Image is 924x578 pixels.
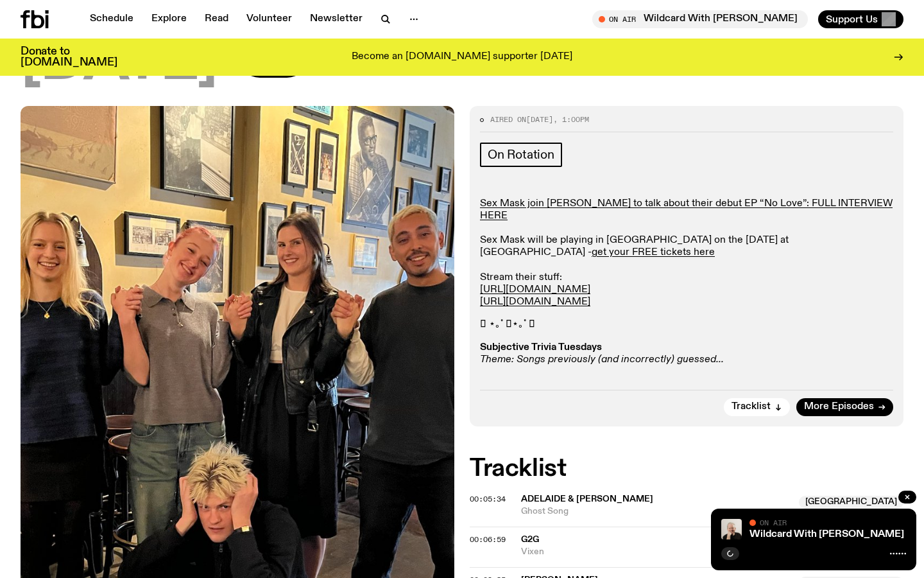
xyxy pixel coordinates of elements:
[749,529,904,539] a: Wildcard With [PERSON_NAME]
[521,546,791,558] span: Vixen
[490,114,526,125] span: Aired on
[521,505,791,518] span: Ghost Song
[818,10,903,28] button: Support Us
[826,13,878,25] span: Support Us
[724,398,790,416] button: Tracklist
[480,355,724,365] em: Theme: Songs previously (and incorrectly) guessed...
[21,46,117,68] h3: Donate to [DOMAIN_NAME]
[732,402,771,412] span: Tracklist
[470,534,506,545] span: 00:06:59
[480,297,590,307] a: [URL][DOMAIN_NAME]
[470,496,506,503] button: 00:05:34
[796,398,893,416] a: More Episodes
[480,376,893,389] p: Charli XCX - SuperLove
[553,114,589,125] span: , 1:00pm
[480,319,893,331] p: 𓇼 ⋆｡˚ 𓆝⋆｡˚ 𓇼
[592,10,808,28] button: On AirWildcard With [PERSON_NAME]
[760,518,787,527] span: On Air
[197,10,236,28] a: Read
[721,519,742,539] img: Stuart is smiling charmingly, wearing a black t-shirt against a stark white background.
[144,10,194,28] a: Explore
[470,457,903,480] h2: Tracklist
[82,10,141,28] a: Schedule
[480,143,562,167] a: On Rotation
[526,114,553,125] span: [DATE]
[480,198,893,309] p: Sex Mask will be playing in [GEOGRAPHIC_DATA] on the [DATE] at [GEOGRAPHIC_DATA] - Stream their s...
[488,148,554,162] span: On Rotation
[480,198,893,221] a: Sex Mask join [PERSON_NAME] to talk about their debut EP “No Love”: FULL INTERVIEW HERE
[21,33,217,91] span: [DATE]
[302,10,370,28] a: Newsletter
[799,496,903,509] span: [GEOGRAPHIC_DATA]
[470,494,506,504] span: 00:05:34
[352,51,572,63] p: Become an [DOMAIN_NAME] supporter [DATE]
[592,247,715,258] a: get your FREE tickets here
[521,495,653,504] span: Adelaide & [PERSON_NAME]
[480,342,602,353] strong: Subjective Trivia Tuesdays
[470,536,506,543] button: 00:06:59
[804,402,874,412] span: More Episodes
[480,285,590,295] a: [URL][DOMAIN_NAME]
[239,10,300,28] a: Volunteer
[521,535,539,544] span: G2g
